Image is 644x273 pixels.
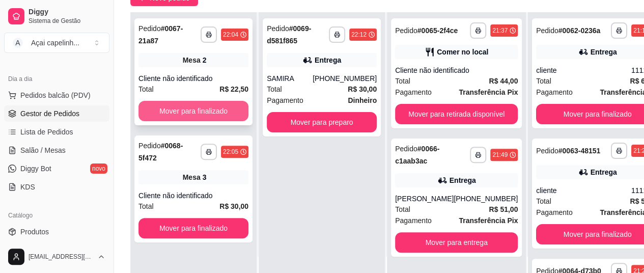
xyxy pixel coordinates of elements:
strong: R$ 44,00 [489,77,518,85]
div: Entrega [450,175,476,185]
span: Pagamento [536,87,573,98]
span: Pedido [536,147,558,155]
span: Pedido [138,142,161,150]
span: Diggy Bot [20,163,51,174]
div: cliente [536,185,631,196]
strong: R$ 30,00 [348,85,377,93]
div: Entrega [591,167,617,177]
span: Total [138,201,154,212]
div: 3 [203,172,207,182]
div: Cliente não identificado [395,65,518,75]
span: Pedido [138,24,161,33]
div: Comer no local [437,47,488,57]
button: Select a team [4,33,109,53]
div: 22:12 [351,31,367,39]
strong: # 0063-48151 [558,147,601,155]
div: SAMIRA [267,73,313,84]
button: Mover para finalizado [138,101,248,121]
span: Diggy [29,8,105,17]
strong: Transferência Pix [459,216,518,225]
strong: # 0062-0236a [558,26,601,35]
a: Lista de Pedidos [4,124,109,140]
div: 22:04 [223,31,238,39]
button: Mover para finalizado [138,218,248,238]
span: [EMAIL_ADDRESS][DOMAIN_NAME] [29,253,93,261]
span: Mesa [183,172,201,182]
div: [PHONE_NUMBER] [454,194,518,204]
strong: Transferência Pix [459,88,518,96]
span: Pedido [395,26,417,35]
div: cliente [536,65,631,75]
div: Açai capelinh ... [31,38,79,48]
span: Mesa [183,55,201,65]
span: Total [536,196,551,207]
span: Gestor de Pedidos [20,108,79,119]
span: Total [395,204,410,215]
div: Catálogo [4,207,109,224]
button: Pedidos balcão (PDV) [4,87,109,103]
strong: # 0069-d581f865 [267,24,311,45]
button: [EMAIL_ADDRESS][DOMAIN_NAME] [4,244,109,269]
button: Mover para entrega [395,232,518,253]
span: A [13,38,23,48]
div: 21:49 [492,151,508,159]
button: Mover para retirada disponível [395,104,518,124]
div: 22:05 [223,148,238,156]
a: Gestor de Pedidos [4,105,109,122]
strong: # 0065-2f4ce [417,26,458,35]
strong: # 0068-5f472 [138,142,183,162]
a: Produtos [4,224,109,240]
div: [PHONE_NUMBER] [313,73,377,84]
a: KDS [4,179,109,195]
span: Pagamento [395,215,432,226]
strong: R$ 22,50 [219,85,248,93]
div: 21:37 [492,26,508,35]
span: Lista de Pedidos [20,127,73,137]
div: Entrega [591,47,617,57]
button: Mover para preparo [267,112,377,132]
div: Cliente não identificado [138,190,248,201]
span: Pagamento [536,207,573,218]
span: Pedido [536,26,558,35]
span: KDS [20,182,35,192]
a: Salão / Mesas [4,142,109,158]
span: Pagamento [267,95,303,106]
span: Total [138,84,154,95]
div: Entrega [315,55,341,65]
span: Pedidos balcão (PDV) [20,90,91,100]
strong: # 0067-21a87 [138,24,183,45]
span: Pedido [395,145,417,153]
span: Pagamento [395,87,432,98]
span: Total [267,84,282,95]
div: Cliente não identificado [138,73,248,84]
span: Pedido [267,24,289,33]
div: [PERSON_NAME] [395,194,454,204]
strong: Dinheiro [348,96,377,104]
span: Salão / Mesas [20,145,66,155]
a: Diggy Botnovo [4,160,109,177]
strong: R$ 30,00 [219,202,248,210]
div: 2 [203,55,207,65]
span: Total [536,75,551,87]
span: Sistema de Gestão [29,17,105,25]
span: Produtos [20,227,49,237]
strong: R$ 51,00 [489,205,518,213]
strong: # 0066-c1aab3ac [395,145,439,165]
span: Total [395,75,410,87]
div: Dia a dia [4,71,109,87]
a: DiggySistema de Gestão [4,4,109,29]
